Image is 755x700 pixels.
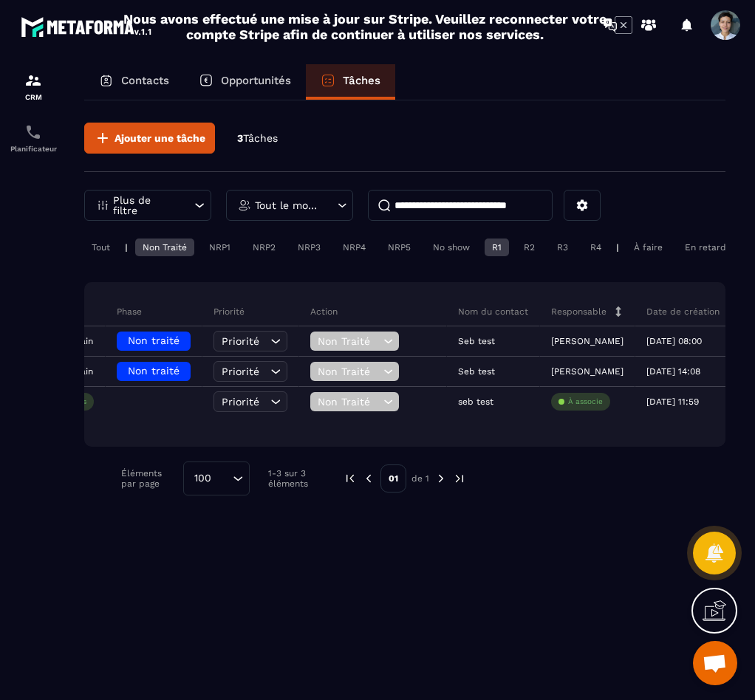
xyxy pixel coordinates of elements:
[568,397,603,407] p: À associe
[84,123,215,154] button: Ajouter une tâche
[21,13,154,40] img: logo
[202,239,238,256] div: NRP1
[380,239,418,256] div: NRP5
[117,306,142,318] p: Phase
[516,239,542,256] div: R2
[551,366,624,377] p: [PERSON_NAME]
[318,396,380,408] span: Non Traité
[458,306,528,318] p: Nom du contact
[453,472,466,485] img: next
[411,473,429,484] p: de 1
[121,74,169,87] p: Contacts
[583,239,609,256] div: R4
[184,64,306,100] a: Opportunités
[268,468,321,489] p: 1-3 sur 3 éléments
[551,306,607,318] p: Responsable
[458,397,493,407] p: seb test
[458,366,495,377] p: Seb test
[123,11,607,42] h2: Nous avons effectué une mise à jour sur Stripe. Veuillez reconnecter votre compte Stripe afin de ...
[255,200,321,210] p: Tout le monde
[646,366,700,377] p: [DATE] 14:08
[222,396,259,408] span: Priorité
[183,461,250,495] div: Search for option
[4,93,63,101] p: CRM
[222,335,259,347] span: Priorité
[626,239,670,256] div: À faire
[121,468,176,489] p: Éléments par page
[113,195,178,216] p: Plus de filtre
[318,366,380,377] span: Non Traité
[677,239,734,256] div: En retard
[135,239,194,256] div: Non Traité
[616,242,619,253] p: |
[344,472,357,485] img: prev
[128,365,180,377] span: Non traité
[128,334,180,346] span: Non traité
[4,112,63,164] a: schedulerschedulerPlanificateur
[318,335,380,347] span: Non Traité
[243,132,278,144] span: Tâches
[646,306,720,318] p: Date de création
[290,239,328,256] div: NRP3
[24,123,42,141] img: scheduler
[84,64,184,100] a: Contacts
[115,131,205,145] span: Ajouter une tâche
[4,145,63,153] p: Planificateur
[24,72,42,89] img: formation
[310,306,338,318] p: Action
[343,74,380,87] p: Tâches
[222,366,259,377] span: Priorité
[216,470,229,487] input: Search for option
[4,61,63,112] a: formationformationCRM
[550,239,575,256] div: R3
[84,239,117,256] div: Tout
[458,336,495,346] p: Seb test
[245,239,283,256] div: NRP2
[306,64,395,100] a: Tâches
[335,239,373,256] div: NRP4
[380,464,406,493] p: 01
[693,641,737,685] a: Ouvrir le chat
[362,472,375,485] img: prev
[485,239,509,256] div: R1
[646,336,702,346] p: [DATE] 08:00
[213,306,245,318] p: Priorité
[125,242,128,253] p: |
[426,239,477,256] div: No show
[237,131,278,145] p: 3
[551,336,624,346] p: [PERSON_NAME]
[434,472,448,485] img: next
[221,74,291,87] p: Opportunités
[646,397,699,407] p: [DATE] 11:59
[189,470,216,487] span: 100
